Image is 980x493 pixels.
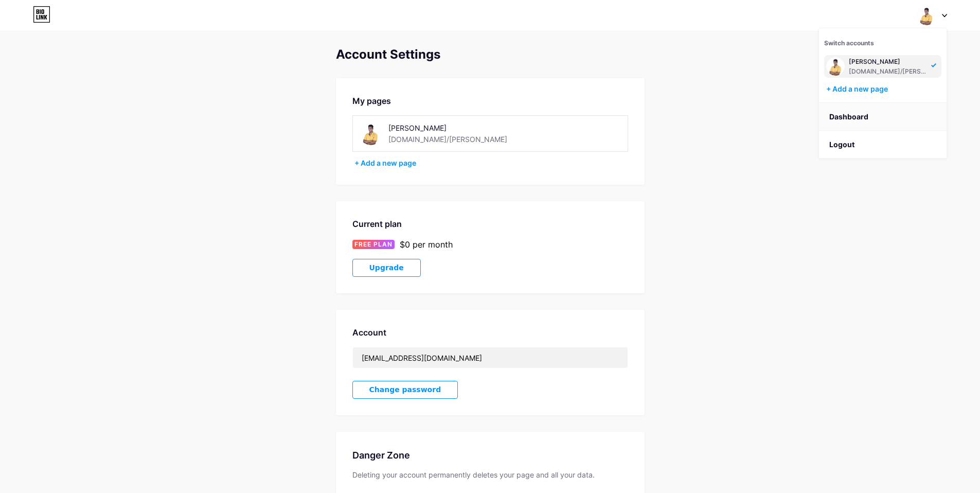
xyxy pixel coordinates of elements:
[354,240,393,249] span: FREE PLAN
[359,122,382,145] img: tony
[826,57,845,76] img: tony
[352,326,628,339] div: Account
[352,218,628,230] div: Current plan
[369,263,404,272] span: Upgrade
[369,385,441,394] span: Change password
[917,6,936,25] img: tony
[388,134,507,145] div: [DOMAIN_NAME]/[PERSON_NAME]
[400,238,453,251] div: $0 per month
[336,47,645,62] div: Account Settings
[352,381,458,399] button: Change password
[354,158,628,168] div: + Add a new page
[352,470,628,479] div: Deleting your account permanently deletes your page and all your data.
[824,39,874,47] span: Switch accounts
[849,67,928,76] div: [DOMAIN_NAME]/[PERSON_NAME]
[388,122,534,133] div: [PERSON_NAME]
[819,103,947,131] a: Dashboard
[353,347,628,368] input: Email
[352,259,421,277] button: Upgrade
[849,58,928,66] div: [PERSON_NAME]
[352,95,628,107] div: My pages
[826,84,941,94] div: + Add a new page
[819,131,947,159] li: Logout
[352,448,628,462] div: Danger Zone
